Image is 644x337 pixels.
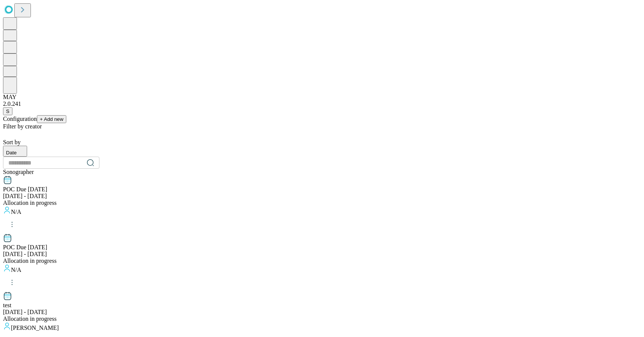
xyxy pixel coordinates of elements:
[3,258,641,264] div: Allocation in progress
[3,116,37,122] span: Configuration
[3,139,21,145] span: Sort by
[3,302,641,309] div: test
[3,309,641,316] div: [DATE] - [DATE]
[3,193,641,200] div: [DATE] - [DATE]
[40,116,64,122] span: + Add new
[3,101,641,107] div: 2.0.241
[3,273,21,291] button: kebab-menu
[6,108,9,114] span: S
[3,169,641,175] div: Sonographer
[11,209,21,215] span: N/A
[3,186,641,193] div: POC Due Dec 30
[3,200,641,206] div: Allocation in progress
[11,267,21,273] span: N/A
[3,316,641,322] div: Allocation in progress
[3,94,641,101] div: MAY
[3,215,21,233] button: kebab-menu
[3,107,12,115] button: S
[3,244,641,251] div: POC Due Feb 27
[3,251,641,258] div: [DATE] - [DATE]
[37,115,67,123] button: + Add new
[3,123,42,130] span: Filter by creator
[6,150,17,156] span: Date
[11,325,59,331] span: [PERSON_NAME]
[3,146,27,157] button: Date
